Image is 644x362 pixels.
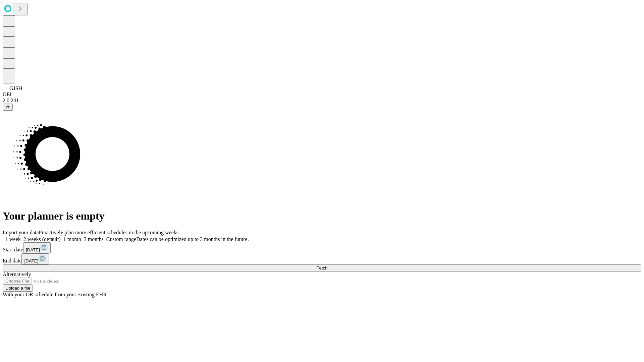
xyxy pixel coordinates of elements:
span: Dates can be optimized up to 3 months in the future. [136,236,249,242]
div: Start date [3,242,641,253]
button: [DATE] [23,242,51,253]
span: Proactively plan more efficient schedules in the upcoming weeks. [39,230,180,235]
span: @ [5,105,10,110]
span: [DATE] [26,247,40,252]
div: End date [3,253,641,264]
span: With your OR schedule from your existing EHR [3,292,107,297]
button: @ [3,104,13,111]
span: Alternatively [3,271,31,277]
span: Import your data [3,230,39,235]
span: 2 weeks (default) [23,236,61,242]
h1: Your planner is empty [3,210,641,222]
span: 1 week [5,236,21,242]
span: 3 months [84,236,104,242]
div: GEI [3,92,641,98]
span: Custom range [106,236,136,242]
button: Fetch [3,264,641,271]
button: [DATE] [21,253,49,264]
span: [DATE] [24,258,38,263]
button: Upload a file [3,285,33,292]
span: 1 month [63,236,81,242]
div: 2.0.241 [3,98,641,104]
span: GJSH [9,85,22,91]
span: Fetch [316,265,327,270]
